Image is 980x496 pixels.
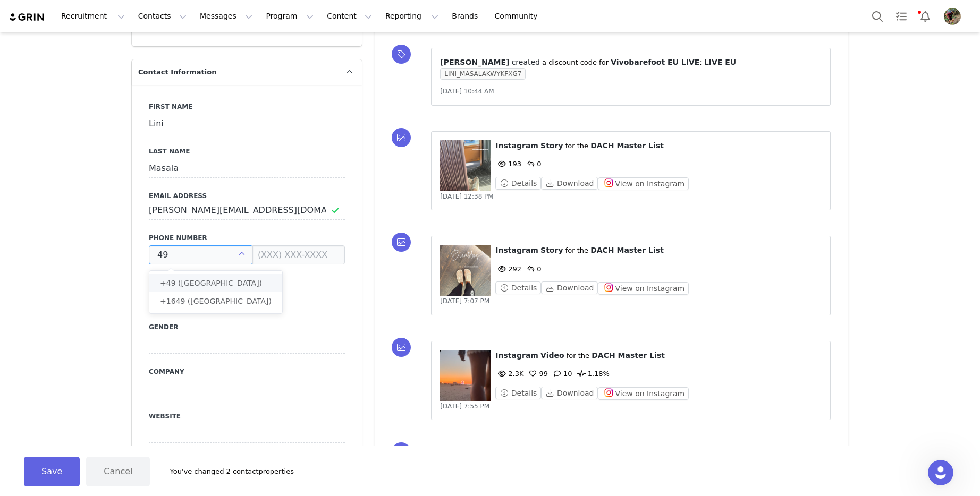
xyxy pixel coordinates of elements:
div: You've changed 2 contact [156,466,293,477]
img: 39fce1b4-7a08-488a-972d-513d0c047b73.jpeg [944,8,961,25]
span: [DATE] 12:38 PM [440,193,493,200]
span: LINI_MASALAKWYKFXG7 [440,68,526,80]
body: Rich Text Area. Press ALT-0 for help. [9,8,436,20]
p: ⁨ ⁩ ⁨ ⁩ for the ⁨ ⁩ [495,245,822,256]
p: How to Submit Your Metrics: [40,275,348,286]
input: Email Address [149,201,345,220]
button: Details [495,387,541,399]
p: Thank you for your cooperation and continued collaboration. If you have any questions or need ass... [19,364,348,387]
button: Details [495,281,541,294]
span: Instagram [495,246,538,254]
button: Reporting [379,4,445,28]
p: Content Collected: We have identified the following pieces of content you've recently created: [40,146,348,157]
button: Details [495,177,541,190]
p: Hi [PERSON_NAME] , [19,98,348,109]
p: ⁨ ⁩ ⁨ ⁩ for the ⁨ ⁩ [495,350,822,361]
a: Upload Metrics [268,165,348,183]
span: [DATE] 7:07 PM [440,297,489,305]
span: 0 [524,265,541,273]
p: Resources [20,459,137,470]
img: Grin [19,32,348,84]
button: View on Instagram [598,282,689,295]
button: Download [541,387,598,399]
button: Download [541,177,598,190]
button: Download [541,281,598,294]
span: created [512,58,540,66]
a: [URL][DOMAIN_NAME] [61,165,140,186]
span: 292 [495,265,521,273]
button: Contacts [132,4,193,28]
label: Gender [149,322,345,332]
div: United States [149,245,253,264]
span: properties [259,466,294,477]
p: We're reaching out to let you know that we've successfully collected your latest content, and now... [19,116,348,139]
a: View on Instagram [598,179,689,187]
button: View on Instagram [598,387,689,400]
p: Your participation is vital to maintaining the quality and accuracy of the data we use to support... [19,323,348,357]
span: 1.18% [575,370,610,378]
span: Vivobarefoot EU LIVE [611,58,699,66]
input: +1 (United States) [149,245,253,264]
li: Enhancing collaboration opportunities [61,245,348,256]
button: Notifications [914,4,937,28]
span: DACH Master List [592,351,665,360]
li: Tracking performance accurately [61,234,348,245]
a: View on Instagram [598,389,689,397]
p: Why We Need Your Metrics: Providing your content metrics helps us ensure accurate reporting and a... [40,193,348,227]
label: Company [149,367,345,377]
iframe: Intercom live chat [928,460,953,485]
span: DACH Master List [590,141,664,150]
p: Cheers, The GRIN Team [19,408,348,430]
span: 99 [527,370,548,378]
button: Messages [193,4,259,28]
span: +49 ([GEOGRAPHIC_DATA]) [160,279,262,287]
span: 193 [495,160,521,168]
span: Instagram [495,351,538,360]
span: Story [540,141,563,150]
a: Brands [445,4,487,28]
button: Program [259,4,320,28]
label: Phone Number [149,233,345,243]
button: Cancel [86,457,150,486]
p: ⁨ ⁩ ⁨ ⁩ for the ⁨ ⁩ [495,140,822,151]
img: grin logo [9,12,46,22]
span: 2.3K [495,370,523,378]
button: Search [866,4,889,28]
button: Profile [937,8,971,25]
a: How to manually add metrics [41,478,137,487]
a: Community [488,4,549,28]
span: +1649 ([GEOGRAPHIC_DATA]) [160,297,272,305]
li: Option 2: Upload a screenshot of your metrics directly to our platform. [61,305,348,316]
span: 10 [551,370,572,378]
label: Email Address [149,191,345,201]
input: (XXX) XXX-XXXX [252,245,345,264]
button: Save [24,457,80,486]
button: Content [320,4,378,28]
p: ⁨ ⁩ ⁨ ⁩ a discount code for ⁨ ⁩: ⁨ ⁩ [440,57,822,68]
li: Providing insights that can help boost your content's reach [61,256,348,268]
span: Video [540,351,564,360]
span: 0 [524,160,541,168]
label: Last Name [149,147,345,156]
span: [DATE] 7:55 PM [440,403,489,410]
button: View on Instagram [598,177,689,190]
span: Instagram [495,141,538,150]
label: Website [149,412,345,421]
span: [PERSON_NAME] [440,58,509,66]
li: Option 1: Manually enter the metrics into our platform UI. [61,294,348,305]
a: Tasks [890,4,913,28]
